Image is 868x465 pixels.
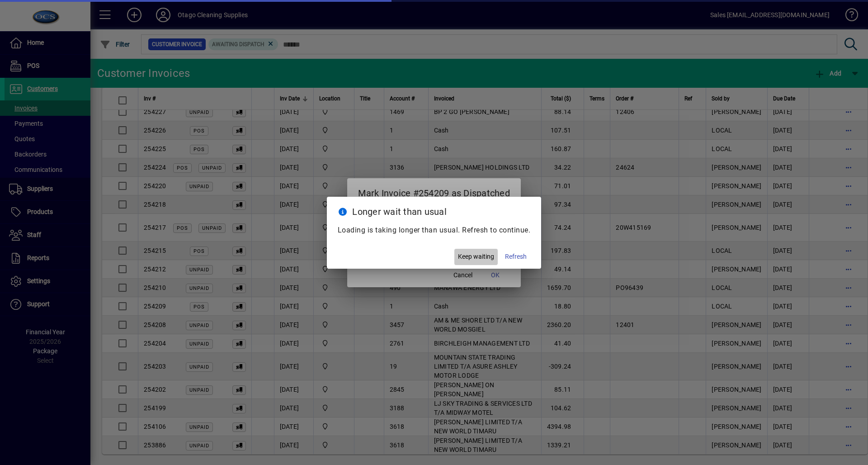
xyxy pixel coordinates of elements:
span: Refresh [505,252,527,261]
span: Longer wait than usual [352,206,447,217]
p: Loading is taking longer than usual. Refresh to continue. [338,225,531,236]
button: Keep waiting [454,249,498,265]
span: Keep waiting [458,252,494,261]
button: Refresh [501,249,530,265]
